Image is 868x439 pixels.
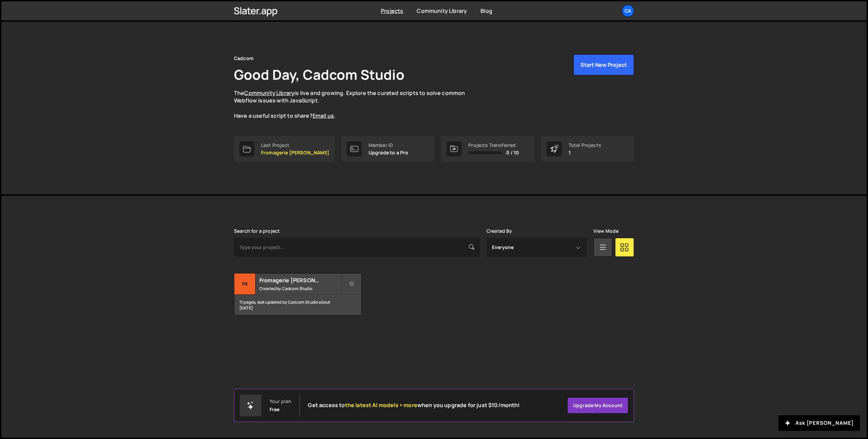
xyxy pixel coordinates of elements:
[569,142,601,148] div: Total Projects
[468,142,519,148] div: Projects Transferred
[308,402,520,408] h2: Get access to when you upgrade for just $10/month!
[487,228,512,234] label: Created By
[369,150,409,155] p: Upgrade to a Pro
[234,273,256,295] div: Fr
[234,273,362,316] a: Fr Fromagerie [PERSON_NAME] Created by Cadcom Studio 11 pages, last updated by Cadcom Studio abou...
[261,150,329,155] p: Fromagerie [PERSON_NAME]
[234,65,405,84] h1: Good Day, Cadcom Studio
[234,228,280,234] label: Search for a project
[778,415,860,431] button: Ask [PERSON_NAME]
[506,150,519,155] span: 0 / 10
[417,7,467,15] a: Community Library
[234,54,254,62] div: Cadcom
[261,142,329,148] div: Last Project
[381,7,403,15] a: Projects
[259,286,341,291] small: Created by Cadcom Studio
[569,150,601,155] p: 1
[369,142,409,148] div: Member ID
[244,89,294,97] a: Community Library
[573,54,634,75] button: Start New Project
[234,89,478,120] p: The is live and growing. Explore the curated scripts to solve common Webflow issues with JavaScri...
[234,136,335,162] a: Last Project Fromagerie [PERSON_NAME]
[480,7,492,15] a: Blog
[567,397,628,414] a: Upgrade my account
[313,112,334,119] a: Email us
[270,399,291,404] div: Your plan
[593,228,618,234] label: View Mode
[234,238,480,257] input: Type your project...
[234,295,361,315] div: 11 pages, last updated by Cadcom Studio about [DATE]
[345,401,417,409] span: the latest AI models + more
[270,407,280,412] div: Free
[259,276,341,284] h2: Fromagerie [PERSON_NAME]
[622,5,634,17] a: Ca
